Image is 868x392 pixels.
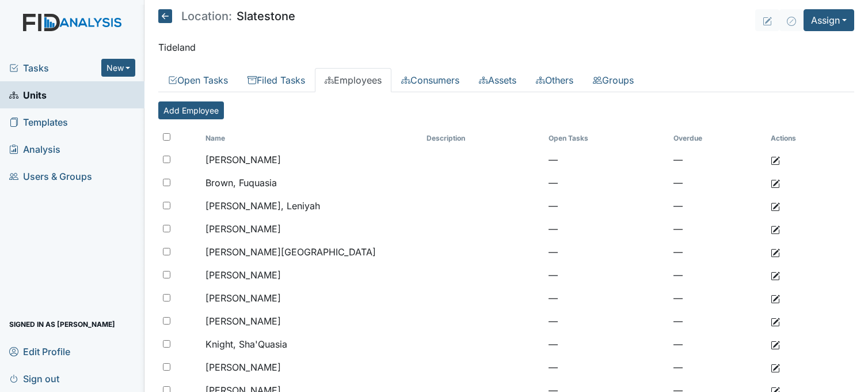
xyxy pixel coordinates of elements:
a: Add Employee [158,101,224,119]
span: Edit Profile [9,342,70,360]
td: — [544,194,669,217]
td: — [544,333,669,356]
td: — [544,171,669,194]
td: — [544,263,669,287]
span: [PERSON_NAME], Leniyah [205,200,320,212]
td: — [544,310,669,333]
span: [PERSON_NAME] [205,315,281,327]
td: — [669,217,766,240]
span: Location: [181,10,232,22]
td: — [544,240,669,263]
span: [PERSON_NAME] [205,154,281,165]
span: Analysis [9,140,60,158]
a: Groups [583,68,644,92]
span: Brown, Fuquasia [205,177,277,189]
th: Toggle SortBy [669,129,766,148]
span: [PERSON_NAME] [205,269,281,281]
input: Toggle All Rows Selected [163,133,170,141]
a: Others [526,68,583,92]
span: Signed in as [PERSON_NAME] [9,315,115,333]
span: [PERSON_NAME] [205,361,281,373]
span: Knight, Sha'Quasia [205,338,287,350]
td: — [544,287,669,310]
span: Sign out [9,370,59,387]
th: Toggle SortBy [544,129,669,148]
th: Toggle SortBy [422,129,544,148]
span: Users & Groups [9,167,92,185]
td: — [669,263,766,287]
th: Toggle SortBy [201,129,421,148]
a: Filed Tasks [238,68,315,92]
span: [PERSON_NAME] [205,223,281,235]
button: New [101,59,136,77]
td: — [544,356,669,379]
a: Consumers [391,68,469,92]
td: — [669,194,766,217]
td: — [669,240,766,263]
h5: Slatestone [158,9,295,23]
a: Employees [315,68,391,92]
td: — [544,217,669,240]
td: — [669,171,766,194]
p: Tideland [158,40,854,54]
td: — [669,287,766,310]
td: — [669,333,766,356]
button: Assign [804,9,854,31]
a: Assets [469,68,526,92]
td: — [669,310,766,333]
span: Units [9,86,47,104]
td: — [669,148,766,171]
td: — [544,148,669,171]
th: Actions [766,129,854,148]
span: Templates [9,113,68,131]
td: — [669,356,766,379]
span: [PERSON_NAME][GEOGRAPHIC_DATA] [205,246,376,258]
a: Open Tasks [158,68,238,92]
a: Tasks [9,61,101,75]
span: [PERSON_NAME] [205,292,281,304]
